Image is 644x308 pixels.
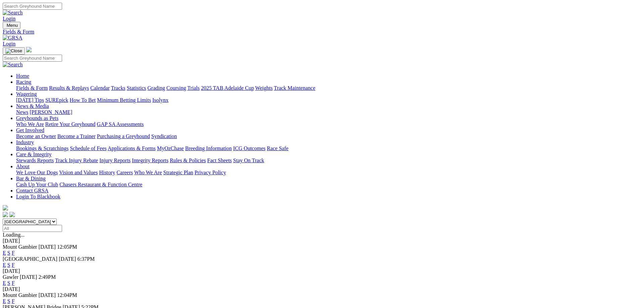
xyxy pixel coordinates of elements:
span: Gawler [3,274,18,280]
div: Industry [16,145,641,151]
a: Integrity Reports [132,158,168,163]
span: Loading... [3,232,24,238]
a: Privacy Policy [195,170,226,175]
a: We Love Our Dogs [16,170,58,175]
a: Injury Reports [99,158,130,163]
img: facebook.svg [3,212,8,217]
span: 12:04PM [57,292,77,298]
a: Calendar [90,85,110,91]
div: [DATE] [3,268,641,274]
a: F [12,280,15,286]
div: News & Media [16,109,641,115]
a: Fields & Form [16,85,48,91]
a: Become an Owner [16,133,56,139]
a: Who We Are [134,170,162,175]
a: [DATE] Tips [16,97,44,103]
a: Greyhounds as Pets [16,115,58,121]
span: Mount Gambier [3,244,37,250]
a: GAP SA Assessments [97,121,144,127]
a: Grading [148,85,165,91]
a: Tracks [111,85,125,91]
a: Syndication [151,133,177,139]
a: [PERSON_NAME] [30,109,72,115]
input: Select date [3,225,62,232]
a: F [12,298,15,304]
img: Close [5,48,22,54]
div: Get Involved [16,133,641,139]
div: About [16,170,641,176]
span: [DATE] [59,256,76,262]
a: Fields & Form [3,29,641,35]
a: E [3,250,6,256]
div: Bar & Dining [16,182,641,188]
a: Isolynx [152,97,168,103]
a: S [7,298,10,304]
button: Toggle navigation [3,47,25,55]
a: Weights [255,85,273,91]
img: logo-grsa-white.png [26,47,32,52]
a: MyOzChase [157,145,184,151]
a: Get Involved [16,127,44,133]
a: Breeding Information [185,145,232,151]
a: Racing [16,79,31,85]
span: 2:49PM [39,274,56,280]
a: Login [3,41,15,47]
span: [GEOGRAPHIC_DATA] [3,256,57,262]
a: Cash Up Your Club [16,182,58,187]
a: Minimum Betting Limits [97,97,151,103]
div: Care & Integrity [16,158,641,164]
a: F [12,250,15,256]
a: Home [16,73,29,79]
a: Bar & Dining [16,176,46,181]
img: twitter.svg [9,212,15,217]
span: [DATE] [39,244,56,250]
a: E [3,280,6,286]
a: History [99,170,115,175]
span: Mount Gambier [3,292,37,298]
a: Wagering [16,91,37,97]
a: Industry [16,139,34,145]
a: Schedule of Fees [70,145,106,151]
a: Strategic Plan [163,170,193,175]
a: ICG Outcomes [233,145,265,151]
a: Race Safe [267,145,288,151]
a: Trials [187,85,200,91]
img: Search [3,62,23,68]
a: Chasers Restaurant & Function Centre [59,182,142,187]
a: F [12,262,15,268]
a: Retire Your Greyhound [45,121,96,127]
a: S [7,250,10,256]
a: Careers [116,170,133,175]
div: Greyhounds as Pets [16,121,641,127]
span: [DATE] [39,292,56,298]
button: Toggle navigation [3,22,20,29]
a: How To Bet [70,97,96,103]
input: Search [3,55,62,62]
a: Become a Trainer [57,133,96,139]
a: Statistics [127,85,146,91]
a: Care & Integrity [16,151,52,157]
a: Login To Blackbook [16,194,60,199]
a: Applications & Forms [108,145,156,151]
a: Results & Replays [49,85,89,91]
a: Purchasing a Greyhound [97,133,150,139]
input: Search [3,3,62,10]
a: Track Injury Rebate [55,158,98,163]
a: Contact GRSA [16,188,48,193]
a: About [16,164,30,169]
span: 6:37PM [77,256,95,262]
a: Fact Sheets [207,158,232,163]
div: Wagering [16,97,641,103]
a: Rules & Policies [170,158,206,163]
a: Coursing [166,85,186,91]
a: Stewards Reports [16,158,54,163]
span: 12:05PM [57,244,77,250]
a: Stay On Track [233,158,264,163]
img: logo-grsa-white.png [3,205,8,210]
a: S [7,280,10,286]
a: Login [3,16,15,21]
a: S [7,262,10,268]
a: News [16,109,28,115]
a: Bookings & Scratchings [16,145,68,151]
a: 2025 TAB Adelaide Cup [201,85,254,91]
